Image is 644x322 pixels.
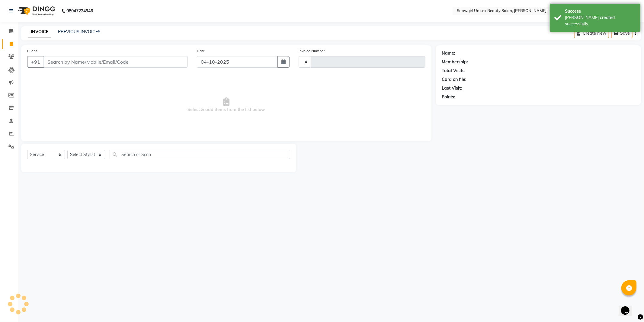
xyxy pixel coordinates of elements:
a: INVOICE [28,27,51,37]
label: Client [27,48,37,54]
a: PREVIOUS INVOICES [58,29,101,34]
div: Total Visits: [442,68,466,74]
div: Points: [442,94,456,100]
img: logo [15,2,57,19]
div: Bill created successfully. [565,14,636,27]
input: Search by Name/Mobile/Email/Code [43,56,188,68]
div: Success [565,8,636,14]
b: 08047224946 [66,2,93,19]
span: Select & add items from the list below [27,75,425,135]
iframe: chat widget [619,298,638,316]
button: Create New [574,29,609,38]
label: Invoice Number [299,48,325,54]
input: Search or Scan [110,150,290,159]
div: Last Visit: [442,85,462,91]
label: Date [197,48,205,54]
div: Card on file: [442,76,467,83]
div: Membership: [442,59,468,65]
button: Save [611,29,633,38]
div: Name: [442,50,456,56]
button: +91 [27,56,44,68]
